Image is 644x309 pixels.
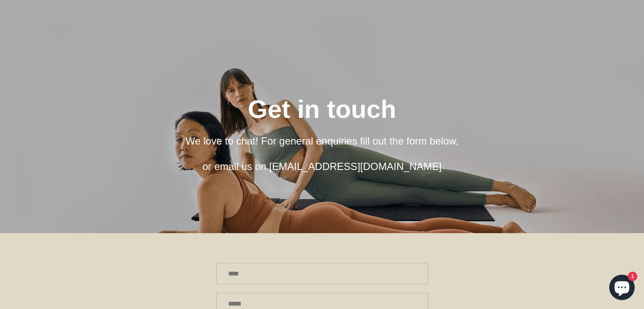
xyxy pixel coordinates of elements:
[607,275,637,302] inbox-online-store-chat: Shopify online store chat
[144,159,500,174] p: or email us on [EMAIL_ADDRESS][DOMAIN_NAME]
[38,93,606,125] h2: Get in touch
[144,134,500,149] p: We love to chat! For general enquiries fill out the form below,
[216,263,428,284] input: Name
